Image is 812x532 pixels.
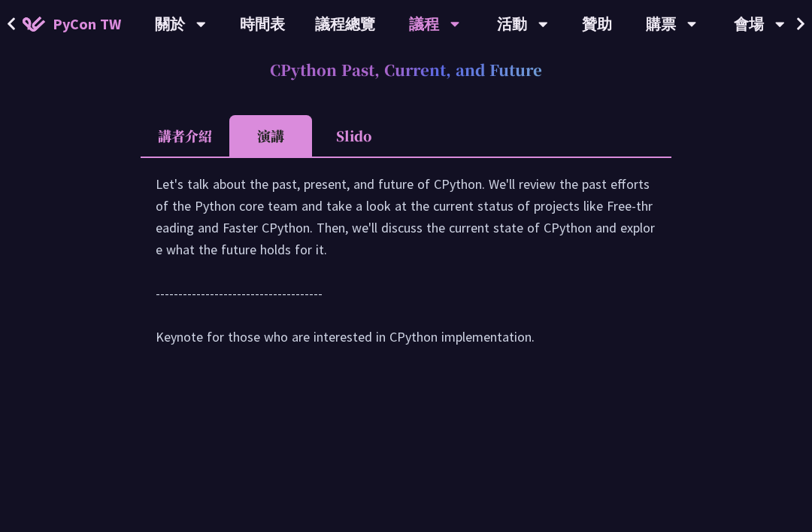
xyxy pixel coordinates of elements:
img: Home icon of PyCon TW 2025 [23,17,45,32]
li: Slido [312,115,395,157]
span: PyCon TW [53,13,121,35]
li: 講者介紹 [141,115,229,157]
li: 演講 [229,115,312,157]
a: PyCon TW [8,5,136,43]
h2: CPython Past, Current, and Future [141,47,671,93]
div: Let's talk about the past, present, and future of CPython. We'll review the past efforts of the P... [156,173,656,363]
